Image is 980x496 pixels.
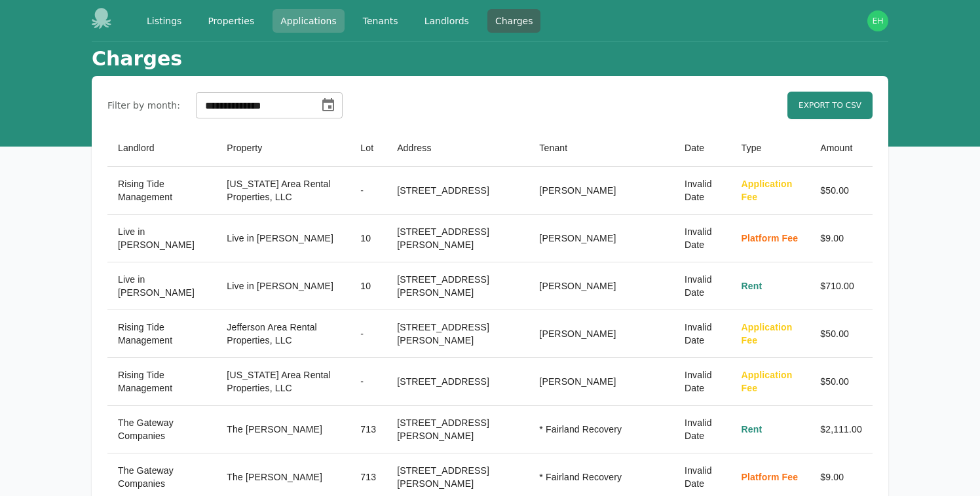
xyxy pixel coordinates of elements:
a: Landlords [417,9,477,33]
th: [PERSON_NAME] [529,262,674,310]
th: 10 [350,215,386,262]
a: Properties [200,9,262,33]
th: Live in [PERSON_NAME] [216,262,350,310]
th: Property [216,130,350,167]
th: - [350,310,386,358]
th: 10 [350,262,386,310]
th: Address [386,130,529,167]
span: Application Fee [742,179,793,202]
th: * Fairland Recovery [529,406,674,453]
th: Invalid Date [674,310,730,358]
th: - [350,167,386,215]
th: [PERSON_NAME] [529,358,674,406]
th: [PERSON_NAME] [529,215,674,262]
th: Invalid Date [674,358,730,406]
th: Amount [810,130,873,167]
th: Invalid Date [674,167,730,215]
th: [STREET_ADDRESS] [386,358,529,406]
th: [STREET_ADDRESS][PERSON_NAME] [386,215,529,262]
td: $50.00 [810,358,873,406]
th: Live in [PERSON_NAME] [107,215,216,262]
th: - [350,358,386,406]
td: $2,111.00 [810,406,873,453]
td: $9.00 [810,215,873,262]
th: Lot [350,130,386,167]
th: [STREET_ADDRESS][PERSON_NAME] [386,406,529,453]
span: Platform Fee [742,472,799,482]
th: [PERSON_NAME] [529,167,674,215]
th: [PERSON_NAME] [529,310,674,358]
th: The [PERSON_NAME] [216,406,350,453]
span: Application Fee [742,370,793,393]
th: Rising Tide Management [107,167,216,215]
span: Platform Fee [742,233,799,243]
th: Landlord [107,130,216,167]
th: Invalid Date [674,262,730,310]
th: [STREET_ADDRESS][PERSON_NAME] [386,262,529,310]
th: Type [731,130,810,167]
th: Live in [PERSON_NAME] [216,215,350,262]
th: Date [674,130,730,167]
span: Rent [742,424,763,434]
span: Rent [742,281,763,291]
th: [US_STATE] Area Rental Properties, LLC [216,358,350,406]
th: [STREET_ADDRESS][PERSON_NAME] [386,310,529,358]
td: $50.00 [810,167,873,215]
span: Application Fee [742,322,793,345]
th: Rising Tide Management [107,358,216,406]
a: Applications [273,9,345,33]
a: Listings [139,9,189,33]
h1: Charges [92,47,182,71]
th: Live in [PERSON_NAME] [107,262,216,310]
th: Rising Tide Management [107,310,216,358]
button: Choose date, selected date is Sep 1, 2025 [315,92,341,118]
th: Jefferson Area Rental Properties, LLC [216,310,350,358]
th: The Gateway Companies [107,406,216,453]
th: [US_STATE] Area Rental Properties, LLC [216,167,350,215]
th: Invalid Date [674,215,730,262]
a: Export to CSV [787,92,873,119]
a: Tenants [355,9,406,33]
th: Tenant [529,130,674,167]
a: Charges [487,9,541,33]
label: Filter by month: [107,99,180,112]
td: $50.00 [810,310,873,358]
th: Invalid Date [674,406,730,453]
th: 713 [350,406,386,453]
th: [STREET_ADDRESS] [386,167,529,215]
td: $710.00 [810,262,873,310]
